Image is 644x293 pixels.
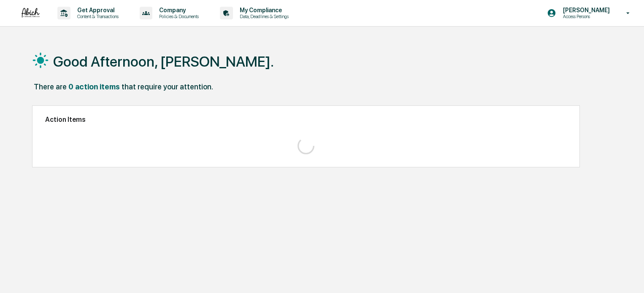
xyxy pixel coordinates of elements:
[152,7,203,13] p: Company
[20,7,41,19] img: logo
[556,13,614,19] p: Access Persons
[122,82,213,91] div: that require your attention.
[45,116,567,124] h2: Action Items
[152,13,203,19] p: Policies & Documents
[68,82,120,91] div: 0 action items
[53,53,274,70] h1: Good Afternoon, [PERSON_NAME].
[70,13,123,19] p: Content & Transactions
[70,7,123,13] p: Get Approval
[233,13,293,19] p: Data, Deadlines & Settings
[233,7,293,13] p: My Compliance
[34,82,67,91] div: There are
[556,7,614,13] p: [PERSON_NAME]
